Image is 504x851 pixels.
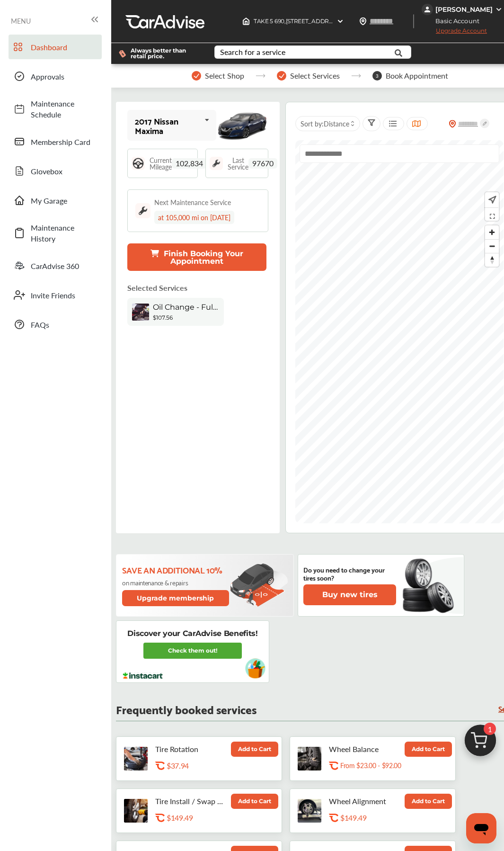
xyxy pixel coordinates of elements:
[228,157,248,170] span: Last Service
[402,555,459,616] img: new-tire.a0c7fe23.svg
[340,761,401,770] p: From $23.00 - $92.00
[298,747,321,770] img: tire-wheel-balance-thumb.jpg
[154,211,234,224] div: at 105,000 mi on [DATE]
[205,72,244,80] span: Select Shop
[167,813,255,822] div: $149.49
[31,195,97,206] span: My Garage
[290,72,340,80] span: Select Services
[31,71,97,82] span: Approvals
[153,303,219,312] span: Oil Change - Full-synthetic
[122,579,230,586] p: on maintenance & repairs
[485,240,499,253] span: Zoom out
[135,116,201,135] div: 2017 Nissan Maxima
[127,282,187,293] p: Selected Services
[405,794,452,809] button: Add to Cart
[9,283,102,307] a: Invite Friends
[9,217,102,249] a: Maintenance History
[31,98,97,120] span: Maintenance Schedule
[484,723,496,735] span: 1
[131,48,199,59] span: Always better than retail price.
[245,658,265,679] img: instacart-vehicle.0979a191.svg
[127,628,257,639] p: Discover your CarAdvise Benefits!
[155,744,226,753] p: Tire Rotation
[31,42,97,53] span: Dashboard
[303,584,398,605] a: Buy new tires
[31,166,97,177] span: Glovebox
[9,93,102,125] a: Maintenance Schedule
[119,50,126,58] img: dollor_label_vector.a70140d1.svg
[277,71,286,81] img: stepper-checkmark.b5569197.svg
[495,6,503,13] img: WGsFRI8htEPBVLJbROoPRyZpYNWhNONpIPPETTm6eUC0GeLEiAAAAAElFTkSuQmCC
[31,136,97,147] span: Membership Card
[230,563,288,607] img: update-membership.81812027.svg
[9,129,102,154] a: Membership Card
[124,747,148,770] img: tire-rotation-thumb.jpg
[485,253,499,267] button: Reset bearing to north
[413,14,414,28] img: header-divider.bc55588e.svg
[301,119,349,128] span: Sort by :
[329,744,400,753] p: Wheel Balance
[31,260,97,271] span: CarAdvise 360
[486,195,496,205] img: recenter.ce011a49.svg
[127,243,266,271] button: Finish Booking Your Appointment
[155,797,226,806] p: Tire Install / Swap Tires
[31,222,97,244] span: Maintenance History
[485,225,499,239] button: Zoom in
[172,158,207,169] span: 102,834
[192,71,201,81] img: stepper-checkmark.b5569197.svg
[9,159,102,183] a: Glovebox
[329,797,400,806] p: Wheel Alignment
[340,813,428,822] div: $149.49
[143,643,242,659] a: Check them out!
[216,106,268,144] img: mobile_10667_st0640_046.jpg
[220,48,285,56] div: Search for a service
[449,120,456,128] img: location_vector_orange.38f05af8.svg
[422,27,487,39] span: Upgrade Account
[9,312,102,337] a: FAQs
[31,290,97,301] span: Invite Friends
[122,564,230,575] p: Save an additional 10%
[153,314,173,321] b: $107.56
[435,5,493,14] div: [PERSON_NAME]
[124,799,148,823] img: tire-install-swap-tires-thumb.jpg
[458,720,503,766] img: cart_icon.3d0951e8.svg
[231,794,278,809] button: Add to Cart
[303,565,396,582] p: Do you need to change your tires soon?
[386,72,448,80] span: Book Appointment
[248,158,277,169] span: 97670
[9,253,102,278] a: CarAdvise 360
[485,239,499,253] button: Zoom out
[466,813,496,843] iframe: Button to launch messaging window
[135,203,150,218] img: maintenance_logo
[485,253,499,267] span: Reset bearing to north
[336,18,344,25] img: header-down-arrow.9dd2ce7d.svg
[303,584,396,605] button: Buy new tires
[298,799,321,823] img: wheel-alignment-thumb.jpg
[351,74,361,78] img: stepper-arrow.e24c07c6.svg
[210,157,223,170] img: maintenance_logo
[405,742,452,757] button: Add to Cart
[242,18,250,25] img: header-home-logo.8d720a4f.svg
[9,64,102,89] a: Approvals
[359,18,367,25] img: location_vector.a44bc228.svg
[423,16,486,26] span: Basic Account
[231,742,278,757] button: Add to Cart
[11,17,31,25] span: MENU
[256,74,265,78] img: stepper-arrow.e24c07c6.svg
[122,672,164,679] img: instacart-logo.217963cc.svg
[116,704,256,713] p: Frequently booked services
[422,4,433,15] img: jVpblrzwTbfkPYzPPzSLxeg0AAAAASUVORK5CYII=
[167,761,255,770] div: $37.94
[324,119,349,128] span: Distance
[31,319,97,330] span: FAQs
[150,157,172,170] span: Current Mileage
[122,590,229,606] button: Upgrade membership
[9,188,102,213] a: My Garage
[132,304,149,321] img: oil-change-thumb.jpg
[9,35,102,59] a: Dashboard
[372,71,382,81] span: 3
[154,197,231,207] div: Next Maintenance Service
[132,157,145,170] img: steering_logo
